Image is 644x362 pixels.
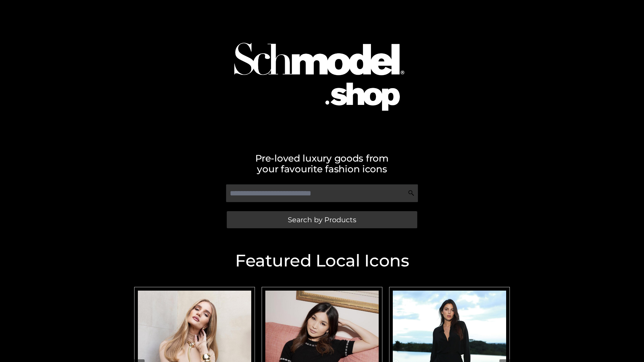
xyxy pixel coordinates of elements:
a: Search by Products [227,211,417,228]
h2: Pre-loved luxury goods from your favourite fashion icons [131,153,513,174]
img: Search Icon [408,190,415,196]
h2: Featured Local Icons​ [131,252,513,269]
span: Search by Products [288,216,356,223]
